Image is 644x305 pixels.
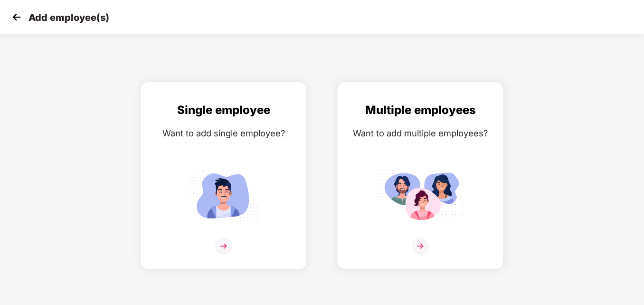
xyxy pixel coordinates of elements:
p: Add employee(s) [28,12,109,23]
img: svg+xml;base64,PHN2ZyB4bWxucz0iaHR0cDovL3d3dy53My5vcmcvMjAwMC9zdmciIGlkPSJTaW5nbGVfZW1wbG95ZWUiIH... [181,166,266,225]
div: Want to add single employee? [151,126,297,140]
img: svg+xml;base64,PHN2ZyB4bWxucz0iaHR0cDovL3d3dy53My5vcmcvMjAwMC9zdmciIGlkPSJNdWx0aXBsZV9lbXBsb3llZS... [378,166,463,225]
img: svg+xml;base64,PHN2ZyB4bWxucz0iaHR0cDovL3d3dy53My5vcmcvMjAwMC9zdmciIHdpZHRoPSIzNiIgaGVpZ2h0PSIzNi... [215,238,232,255]
img: svg+xml;base64,PHN2ZyB4bWxucz0iaHR0cDovL3d3dy53My5vcmcvMjAwMC9zdmciIHdpZHRoPSIzNiIgaGVpZ2h0PSIzNi... [412,238,429,255]
div: Want to add multiple employees? [347,126,493,140]
img: svg+xml;base64,PHN2ZyB4bWxucz0iaHR0cDovL3d3dy53My5vcmcvMjAwMC9zdmciIHdpZHRoPSIzMCIgaGVpZ2h0PSIzMC... [9,10,24,24]
div: Single employee [151,101,297,119]
div: Multiple employees [347,101,493,119]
